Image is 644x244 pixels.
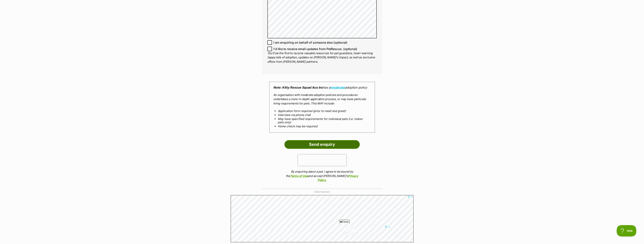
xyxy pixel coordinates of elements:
[273,86,323,89] strong: Note: Kitty Rescue Squad Aus Inc
[267,51,377,64] p: You'll be the first to receive valuable resources for pet guardians, heart-warming happy tails of...
[273,40,347,45] span: I am enquiring on behalf of someone else (optional)
[284,170,360,182] p: By enquiring about a pet, I agree to be bound by the and accept [PERSON_NAME]'s
[290,174,308,178] a: Terms of Use
[278,117,366,124] li: May have specified requirements for individual pets (i.e. indoor pets only)
[231,195,414,242] iframe: Advertisement
[273,47,357,51] span: I'd like to receive email updates from PetRescue. (optional)
[269,82,375,133] div: has a adoption policy
[284,140,360,149] input: Send enquiry
[617,225,636,236] iframe: Help Scout Beacon - Open
[253,225,391,242] iframe: Advertisement
[339,220,349,224] span: Close
[330,86,345,89] a: moderate
[278,109,366,113] li: Application form required (prior to meet and greet)
[298,154,346,166] iframe: reCAPTCHA
[278,125,366,128] li: Home check may be required
[273,93,371,106] p: An organisation with moderate adoption policies and procedures undertakes a more in-depth applica...
[278,113,366,117] li: Interview via phone chat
